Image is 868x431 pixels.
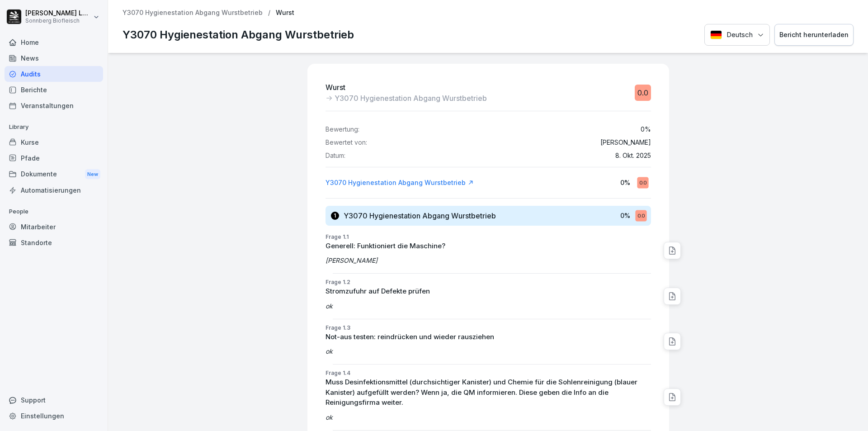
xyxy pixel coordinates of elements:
a: Automatisierungen [5,182,103,198]
div: New [85,169,100,180]
p: Wurst [276,9,294,17]
p: Bewertet von: [325,139,367,147]
h3: Y3070 Hygienestation Abgang Wurstbetrieb [344,211,496,221]
p: Deutsch [726,30,753,40]
p: 0 % [641,126,651,133]
p: Generell: Funktioniert die Maschine? [325,241,651,251]
p: [PERSON_NAME] [600,139,651,147]
div: 0.0 [637,177,648,188]
p: Sonnberg Biofleisch [25,18,91,24]
p: Muss Desinfektionsmittel (durchsichtiger Kanister) und Chemie für die Sohlenreinigung (blauer Kan... [325,377,651,408]
button: Language [704,24,770,46]
a: Mitarbeiter [5,219,103,235]
div: 1 [331,212,339,220]
a: Kurse [5,134,103,150]
p: Library [5,120,103,134]
p: Bewertung: [325,126,359,133]
p: / [268,9,270,17]
a: Veranstaltungen [5,98,103,114]
p: Frage 1.2 [325,278,651,286]
p: [PERSON_NAME] Lumetsberger [25,9,91,17]
a: Y3070 Hygienestation Abgang Wurstbetrieb [325,178,474,187]
div: Bericht herunterladen [779,30,849,40]
p: Stromzufuhr auf Defekte prüfen [325,286,651,297]
a: Pfade [5,150,103,166]
a: DokumenteNew [5,166,103,183]
p: 0 % [620,178,630,187]
button: Bericht herunterladen [774,24,854,46]
a: Berichte [5,82,103,98]
p: Datum: [325,152,345,160]
a: Audits [5,66,103,82]
p: People [5,204,103,219]
p: ok [325,346,651,356]
div: 0.0 [635,210,646,221]
p: 8. Okt. 2025 [615,152,651,160]
p: ok [325,301,651,311]
a: Standorte [5,235,103,251]
p: Wurst [325,82,487,93]
img: Deutsch [710,30,722,39]
p: Not-aus testen: reindrücken und wieder rausziehen [325,332,651,342]
a: Y3070 Hygienestation Abgang Wurstbetrieb [123,9,263,17]
a: Home [5,34,103,50]
p: ok [325,412,651,422]
a: Einstellungen [5,408,103,424]
p: Y3070 Hygienestation Abgang Wurstbetrieb [335,93,487,104]
p: Y3070 Hygienestation Abgang Wurstbetrieb [123,27,354,43]
p: Frage 1.3 [325,324,651,332]
p: Frage 1.4 [325,369,651,377]
p: [PERSON_NAME] [325,256,651,265]
p: 0 % [620,211,630,220]
div: Dokumente [5,166,103,183]
div: Support [5,392,103,408]
div: 0.0 [635,85,651,101]
a: News [5,50,103,66]
p: Frage 1.1 [325,233,651,241]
